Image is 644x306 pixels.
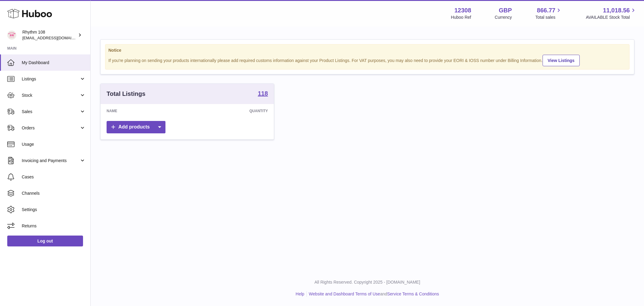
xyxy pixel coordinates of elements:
[296,291,304,296] a: Help
[95,279,639,285] p: All Rights Reserved. Copyright 2025 - [DOMAIN_NAME]
[451,15,471,20] div: Huboo Ref
[535,6,562,20] a: 866.77 Total sales
[22,76,79,82] span: Listings
[22,174,86,180] span: Cases
[603,6,630,15] span: 11,018.56
[108,54,626,66] div: If you're planning on sending your products internationally please add required customs informati...
[108,47,626,53] strong: Notice
[22,125,79,131] span: Orders
[22,207,86,213] span: Settings
[543,55,580,66] a: View Listings
[258,90,268,98] a: 118
[535,15,562,20] span: Total sales
[101,104,175,118] th: Name
[387,291,439,296] a: Service Terms & Conditions
[22,35,89,40] span: [EMAIL_ADDRESS][DOMAIN_NAME]
[7,236,83,246] a: Log out
[22,109,79,115] span: Sales
[537,6,555,15] span: 866.77
[22,60,86,66] span: My Dashboard
[107,90,146,98] h3: Total Listings
[7,31,16,40] img: internalAdmin-12308@internal.huboo.com
[22,93,79,98] span: Stock
[175,104,274,118] th: Quantity
[309,291,380,296] a: Website and Dashboard Terms of Use
[22,142,86,147] span: Usage
[454,6,471,15] strong: 12308
[495,15,512,20] div: Currency
[307,291,439,297] li: and
[499,6,512,15] strong: GBP
[22,158,79,164] span: Invoicing and Payments
[22,223,86,229] span: Returns
[107,121,165,133] a: Add products
[586,15,637,20] span: AVAILABLE Stock Total
[586,6,637,20] a: 11,018.56 AVAILABLE Stock Total
[22,190,86,196] span: Channels
[22,29,77,41] div: Rhythm 108
[258,90,268,96] strong: 118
